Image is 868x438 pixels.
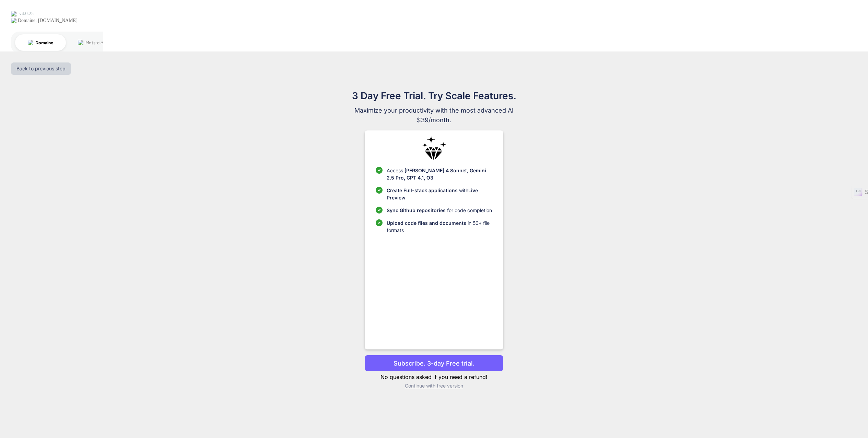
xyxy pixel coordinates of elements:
[28,40,33,45] img: tab_domain_overview_orange.svg
[19,11,34,16] div: v 4.0.25
[365,382,503,389] p: Continue with free version
[376,207,383,214] img: checklist
[11,18,16,23] img: website_grey.svg
[387,207,492,214] p: for code completion
[376,167,383,174] img: checklist
[11,11,16,16] img: logo_orange.svg
[376,219,383,226] img: checklist
[365,373,503,381] p: No questions asked if you need a refund!
[35,41,53,45] div: Domaine
[319,106,549,115] span: Maximize your productivity with the most advanced AI
[387,167,492,181] p: Access
[387,220,466,226] span: Upload code files and documents
[319,115,549,125] span: $39/month.
[387,187,492,201] p: with
[387,219,492,234] p: in 50+ file formats
[11,62,71,75] button: Back to previous step
[365,355,503,371] button: Subscribe. 3-day Free trial.
[376,187,383,194] img: checklist
[18,18,78,23] div: Domaine: [DOMAIN_NAME]
[387,168,486,181] span: [PERSON_NAME] 4 Sonnet, Gemini 2.5 Pro, GPT 4.1, O3
[387,207,446,213] span: Sync Github repositories
[85,41,105,45] div: Mots-clés
[387,187,459,193] span: Create Full-stack applications
[319,89,549,103] h1: 3 Day Free Trial. Try Scale Features.
[394,359,474,368] p: Subscribe. 3-day Free trial.
[78,40,83,45] img: tab_keywords_by_traffic_grey.svg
